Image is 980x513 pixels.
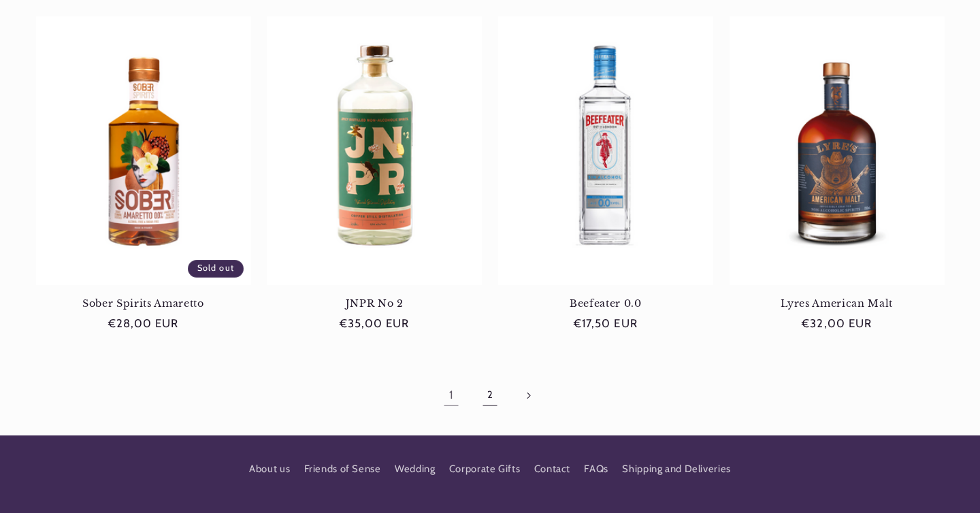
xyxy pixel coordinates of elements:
a: About us [249,461,290,482]
a: Shipping and Deliveries [622,457,731,482]
a: Lyres American Malt [730,297,945,310]
a: JNPR No 2 [267,297,482,310]
a: Next page [513,380,544,411]
a: Beefeater 0.0 [498,297,713,310]
a: Wedding [395,457,435,482]
a: Sober Spirits Amaretto [36,297,251,310]
a: FAQs [584,457,608,482]
a: Corporate Gifts [449,457,520,482]
a: Page 1 [436,380,467,411]
a: Page 2 [474,380,506,411]
a: Contact [534,457,570,482]
a: Friends of Sense [304,457,381,482]
nav: Pagination [36,380,945,411]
